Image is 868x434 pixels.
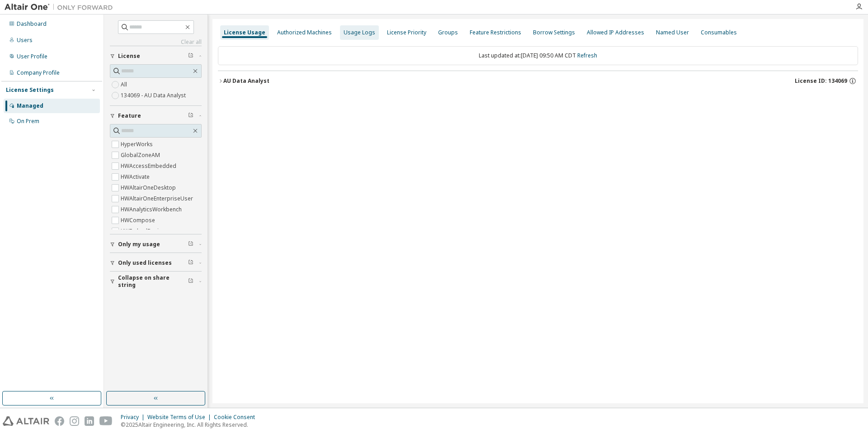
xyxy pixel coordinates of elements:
div: On Prem [17,118,39,125]
label: HWAccessEmbedded [121,161,178,172]
img: youtube.svg [99,416,113,426]
span: Clear filter [188,52,193,60]
p: © 2025 Altair Engineering, Inc. All Rights Reserved. [121,421,260,429]
div: Named User [656,29,689,36]
div: Allowed IP Addresses [587,29,644,36]
div: Last updated at: [DATE] 09:50 AM CDT [218,46,858,65]
label: 134069 - AU Data Analyst [121,90,188,101]
span: Clear filter [188,241,193,248]
span: License ID: 134069 [795,77,847,85]
div: License Usage [224,29,265,36]
label: HWAltairOneEnterpriseUser [121,193,195,204]
span: Clear filter [188,278,193,285]
label: HWAltairOneDesktop [121,182,178,193]
span: Only used licenses [118,259,172,267]
span: License [118,52,140,60]
button: Feature [110,106,202,126]
div: Usage Logs [344,29,375,36]
label: HyperWorks [121,139,155,150]
span: Clear filter [188,259,193,267]
span: Collapse on share string [118,274,188,289]
div: License Priority [387,29,426,36]
img: altair_logo.svg [3,416,49,426]
img: instagram.svg [70,416,79,426]
button: Collapse on share string [110,272,202,291]
span: Feature [118,112,141,119]
div: Website Terms of Use [147,414,214,421]
label: HWEmbedBasic [121,226,163,237]
label: HWActivate [121,172,151,182]
div: Users [17,37,33,44]
label: HWAnalyticsWorkbench [121,204,184,215]
div: Company Profile [17,69,60,76]
div: Consumables [701,29,737,36]
div: Cookie Consent [214,414,260,421]
div: Feature Restrictions [470,29,521,36]
a: Clear all [110,38,202,46]
div: Groups [438,29,458,36]
a: Refresh [577,52,597,59]
button: License [110,46,202,66]
span: Clear filter [188,112,193,119]
button: AU Data AnalystLicense ID: 134069 [218,71,858,91]
div: Dashboard [17,20,47,28]
button: Only used licenses [110,253,202,273]
button: Only my usage [110,234,202,254]
div: Authorized Machines [277,29,332,36]
span: Only my usage [118,241,160,248]
label: HWCompose [121,215,157,226]
div: AU Data Analyst [223,77,269,85]
div: Managed [17,102,43,110]
label: All [121,79,129,90]
div: Privacy [121,414,147,421]
div: Borrow Settings [533,29,575,36]
img: Altair One [5,3,118,12]
label: GlobalZoneAM [121,150,162,161]
img: linkedin.svg [85,416,94,426]
div: User Profile [17,53,47,60]
img: facebook.svg [55,416,64,426]
div: License Settings [6,86,54,94]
